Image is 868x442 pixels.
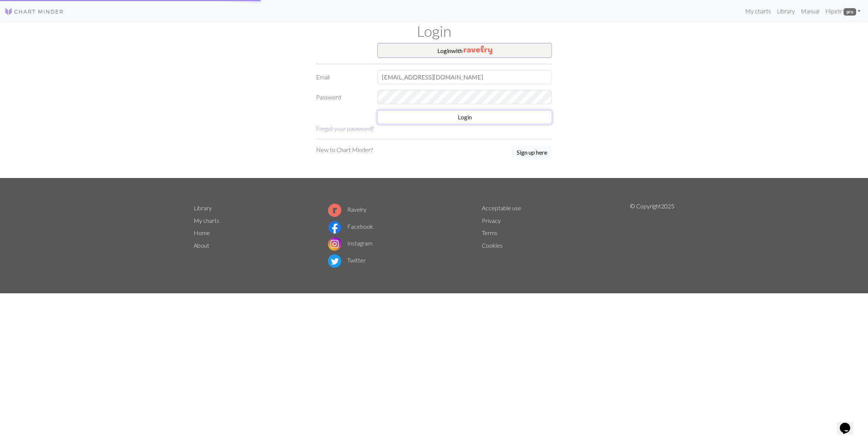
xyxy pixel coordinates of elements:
img: Facebook logo [328,221,341,234]
a: Instagram [328,240,372,247]
a: My charts [742,4,774,19]
label: Email [312,70,373,84]
a: About [194,242,209,249]
a: Twitter [328,257,366,264]
iframe: chat widget [837,412,861,435]
label: Password [312,90,373,104]
span: pro [844,8,856,16]
a: Hipetr pro [822,4,864,19]
a: Library [194,204,212,211]
h1: Login [189,22,679,40]
img: Twitter logo [328,254,341,268]
a: Terms [482,229,497,236]
img: Ravelry logo [328,204,341,217]
img: Ravelry [464,46,492,55]
p: New to Chart Minder? [316,145,373,154]
a: My charts [194,217,219,224]
a: Forgot your password? [316,125,374,132]
a: Facebook [328,223,373,230]
a: Acceptable use [482,204,521,211]
p: © Copyright 2025 [630,202,674,269]
button: Sign up here [512,145,552,159]
a: Ravelry [328,206,366,213]
a: Manual [798,4,822,19]
a: Privacy [482,217,501,224]
a: Cookies [482,242,503,249]
img: Instagram logo [328,237,341,251]
a: Home [194,229,210,236]
a: Sign up here [512,145,552,160]
button: Login [377,110,552,124]
img: Logo [4,7,64,16]
button: Loginwith [377,43,552,58]
a: Library [774,4,798,19]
